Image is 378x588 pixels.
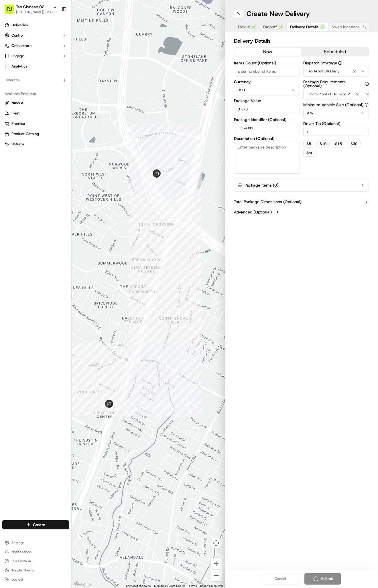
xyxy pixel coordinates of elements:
[5,121,67,126] a: Promise
[2,21,69,30] a: Deliveries
[2,98,69,108] button: Nash AI
[54,128,92,134] span: API Documentation
[16,4,51,10] button: Tso Chinese 02 Arbor
[26,55,94,60] div: Start new chat
[303,66,369,76] button: Tso Arbor Strategy
[2,41,69,50] button: Orchestrate
[15,37,103,43] input: Got a question? Start typing here...
[2,140,69,149] button: Returns
[73,581,92,588] img: Google
[2,539,69,547] button: Settings
[11,64,27,69] span: Analytics
[332,140,345,147] button: $15
[51,89,62,93] span: [DATE]
[245,182,278,188] label: Package Items ( 0 )
[2,575,69,583] button: Log out
[5,142,67,147] a: Returns
[11,541,24,545] span: Settings
[234,118,300,122] label: Package Identifier (Optional)
[2,52,69,61] button: Engage
[11,121,25,126] span: Promise
[308,92,346,96] span: Photo Proof of Delivery
[302,47,369,56] button: scheduled
[2,31,69,40] button: Control
[6,99,15,108] img: Antonia (Store Manager)
[48,89,50,93] span: •
[76,104,78,109] span: •
[238,24,250,30] span: Pickup
[73,581,92,588] a: Open this area in Google Maps (opens a new window)
[40,142,69,146] a: Powered byPylon
[247,9,310,18] h1: Create New Delivery
[307,69,340,74] span: Tso Arbor Strategy
[2,129,69,138] button: Product Catalog
[234,80,300,84] label: Currency
[234,123,300,133] input: Enter package identifier
[303,103,369,107] label: Minimum Vehicle Size (Optional)
[16,10,57,14] button: [PERSON_NAME][EMAIL_ADDRESS][DOMAIN_NAME]
[210,558,222,569] button: Zoom in
[303,150,316,157] button: $50
[18,89,46,93] span: [PERSON_NAME]
[290,24,319,30] span: Delivery Details
[6,83,15,92] img: Charles Folsom
[12,55,22,65] img: 8571987876998_91fb9ceb93ad5c398215_72.jpg
[3,126,46,136] a: 📗Knowledge Base
[2,520,69,529] button: Create
[210,537,222,549] button: Map camera controls
[347,140,361,147] button: $30
[234,104,300,114] input: Enter package value
[2,566,69,574] button: Toggle Theme
[2,109,69,118] button: Fleet
[80,104,91,109] span: [DATE]
[11,33,23,38] span: Control
[234,209,369,215] button: Advanced (Optional)
[2,62,69,71] a: Analytics
[210,570,222,581] button: Zoom out
[5,111,67,116] a: Fleet
[234,47,302,56] button: now
[6,74,38,79] div: Past conversations
[33,522,45,528] span: Create
[2,2,59,16] button: Tso Chinese 02 Arbor[PERSON_NAME][EMAIL_ADDRESS][DOMAIN_NAME]
[126,584,151,588] button: Keyboard shortcuts
[2,89,69,98] div: Available Products
[154,584,185,587] span: Map data ©2025 Google
[11,568,34,573] span: Toggle Theme
[234,209,272,215] label: Advanced (Optional)
[6,128,10,133] div: 📗
[11,54,24,59] span: Engage
[234,179,369,192] button: Package Items (0)
[365,82,369,86] button: Package Requirements (Optional)
[6,6,17,17] img: Nash
[11,89,16,94] img: 1736555255976-a54dd68f-1ca7-489b-9aae-adbdc363a1c4
[200,584,223,587] a: Report a map error
[11,550,31,554] span: Notifications
[57,142,69,146] span: Pylon
[234,61,300,65] label: Items Count (Optional)
[303,127,369,137] input: Enter driver tip amount
[6,23,104,32] p: Welcome 👋
[11,43,31,48] span: Orchestrate
[89,73,104,80] button: See all
[263,24,277,30] span: Dropoff
[316,140,330,147] button: $10
[46,126,94,136] a: 💻API Documentation
[26,60,79,65] div: We're available if you need us!
[234,199,302,205] label: Total Package Dimensions (Optional)
[6,55,16,65] img: 1736555255976-a54dd68f-1ca7-489b-9aae-adbdc363a1c4
[11,111,20,116] span: Fleet
[97,56,104,63] button: Start new chat
[303,140,314,147] button: $5
[11,131,39,136] span: Product Catalog
[2,119,69,128] button: Promise
[2,548,69,556] button: Notifications
[11,559,32,563] span: Chat with us!
[303,89,369,99] button: Photo Proof of Delivery
[11,100,24,106] span: Nash AI
[189,584,197,587] a: Terms (opens in new tab)
[303,61,369,65] label: Dispatch Strategy
[18,104,75,109] span: [PERSON_NAME] (Store Manager)
[234,37,369,45] h2: Delivery Details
